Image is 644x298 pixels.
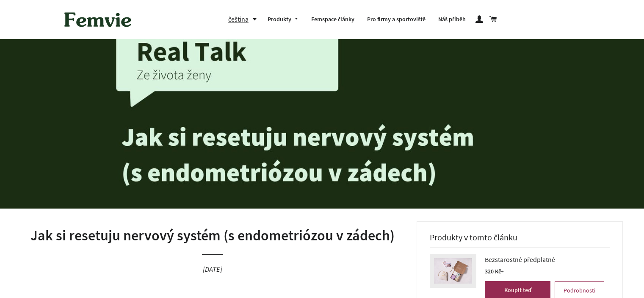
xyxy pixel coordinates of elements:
a: Produkty [261,8,305,31]
a: Bezstarostné předplatné 320 Kč [485,254,604,277]
h3: Produkty v tomto článku [430,232,610,248]
span: Bezstarostné předplatné [485,254,555,265]
h1: Jak si resetuju nervový systém (s endometriózou v zádech) [21,226,404,246]
span: 320 Kč [485,267,504,275]
a: Náš příběh [432,8,472,31]
img: Femvie [60,6,136,33]
a: Femspace články [305,8,361,31]
time: [DATE] [203,265,222,274]
button: čeština [228,14,261,25]
a: Pro firmy a sportoviště [361,8,432,31]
